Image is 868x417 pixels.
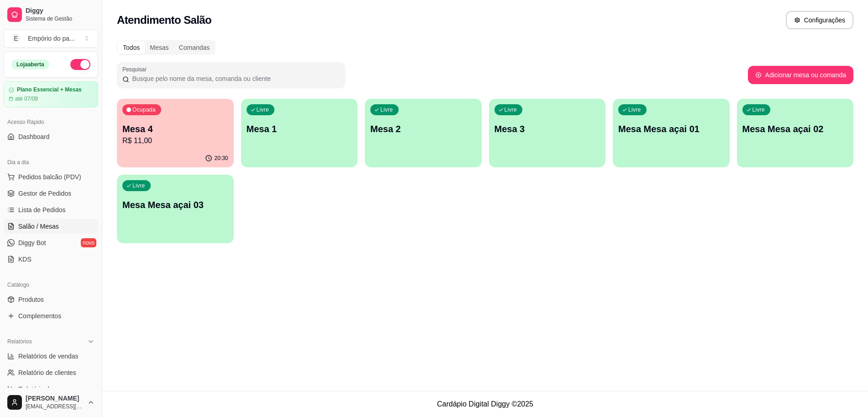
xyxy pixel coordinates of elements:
a: Produtos [4,292,98,307]
button: LivreMesa 1 [241,99,358,167]
p: Mesa Mesa açai 01 [618,123,724,135]
a: Diggy Botnovo [4,235,98,250]
a: KDS [4,252,98,267]
a: Lista de Pedidos [4,203,98,217]
label: Pesquisar [122,65,150,73]
span: Complementos [18,311,61,321]
button: Configurações [786,11,853,29]
span: Relatórios de vendas [18,352,79,361]
span: Sistema de Gestão [26,15,95,22]
span: Diggy Bot [18,238,46,247]
span: Salão / Mesas [18,222,59,231]
p: Mesa 1 [247,123,352,135]
div: Loja aberta [11,59,49,69]
a: Salão / Mesas [4,219,98,234]
p: Livre [752,106,765,113]
p: Livre [628,106,641,113]
a: Dashboard [4,129,98,144]
span: Diggy [26,7,95,15]
h2: Atendimento Salão [117,13,211,27]
span: KDS [18,255,32,264]
span: E [11,34,21,43]
p: Livre [505,106,517,113]
span: Produtos [18,295,44,304]
footer: Cardápio Digital Diggy © 2025 [102,391,868,417]
article: Plano Essencial + Mesas [17,86,82,93]
span: Relatório de mesas [18,385,74,394]
span: Pedidos balcão (PDV) [18,172,81,182]
div: Mesas [145,41,174,54]
p: 20:30 [214,155,228,162]
span: Relatórios [7,338,32,345]
button: LivreMesa 3 [489,99,606,167]
div: Catálogo [4,278,98,292]
button: LivreMesa 2 [365,99,482,167]
button: LivreMesa Mesa açai 02 [737,99,854,167]
div: Acesso Rápido [4,115,98,129]
button: OcupadaMesa 4R$ 11,0020:30 [117,99,234,167]
p: Mesa Mesa açai 02 [742,123,848,135]
div: Dia a dia [4,155,98,170]
p: Livre [380,106,393,113]
button: Alterar Status [70,59,90,70]
a: Relatório de clientes [4,365,98,380]
p: Ocupada [132,106,156,113]
button: LivreMesa Mesa açai 03 [117,175,234,243]
span: Relatório de clientes [18,368,76,377]
p: Mesa 4 [122,123,228,135]
p: Mesa 3 [494,123,600,135]
button: LivreMesa Mesa açai 01 [613,99,730,167]
button: Pedidos balcão (PDV) [4,170,98,184]
p: Mesa Mesa açai 03 [122,198,228,211]
p: Livre [257,106,269,113]
p: Mesa 2 [370,123,476,135]
div: Empório do pa ... [28,34,75,43]
span: [EMAIL_ADDRESS][DOMAIN_NAME] [26,403,84,410]
span: [PERSON_NAME] [26,395,84,403]
p: Livre [132,182,145,189]
button: Select a team [4,29,98,48]
input: Pesquisar [129,74,340,83]
a: DiggySistema de Gestão [4,4,98,26]
button: [PERSON_NAME][EMAIL_ADDRESS][DOMAIN_NAME] [4,391,98,413]
span: Dashboard [18,132,50,141]
a: Complementos [4,309,98,323]
a: Plano Essencial + Mesasaté 07/09 [4,81,98,107]
div: Todos [118,41,145,54]
span: Lista de Pedidos [18,205,66,214]
a: Relatórios de vendas [4,349,98,364]
button: Adicionar mesa ou comanda [748,66,853,84]
p: R$ 11,00 [122,135,228,146]
article: até 07/09 [15,95,38,102]
div: Comandas [174,41,215,54]
a: Gestor de Pedidos [4,186,98,201]
a: Relatório de mesas [4,382,98,396]
span: Gestor de Pedidos [18,189,71,198]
